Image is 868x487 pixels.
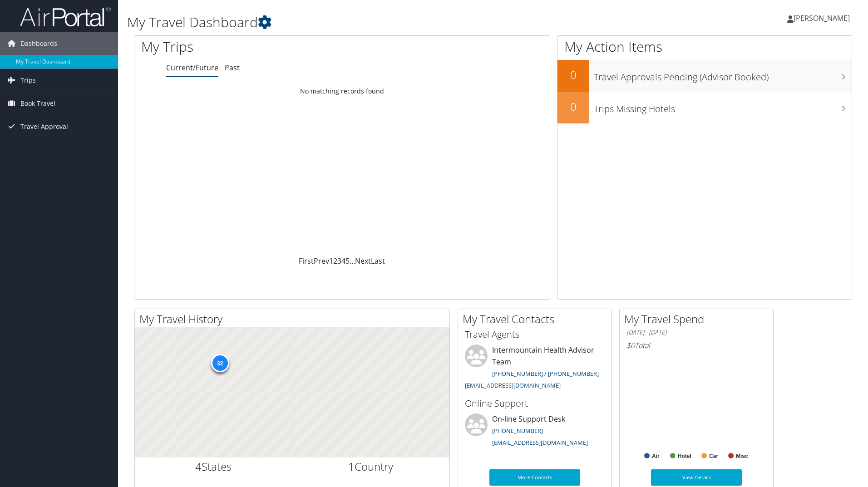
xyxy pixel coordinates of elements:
[557,92,852,123] a: 0Trips Missing Hotels
[20,92,55,115] span: Book Travel
[142,459,286,474] h2: States
[20,115,68,138] span: Travel Approval
[678,453,691,459] text: Hotel
[299,459,443,474] h2: Country
[314,256,329,266] a: Prev
[709,453,718,459] text: Car
[299,256,314,266] a: First
[329,256,333,266] a: 1
[20,69,36,92] span: Trips
[492,427,543,435] a: [PHONE_NUMBER]
[465,381,561,389] a: [EMAIL_ADDRESS][DOMAIN_NAME]
[460,413,609,451] li: On-line Support Desk
[492,438,588,447] a: [EMAIL_ADDRESS][DOMAIN_NAME]
[463,311,612,327] h2: My Travel Contacts
[465,328,605,341] h3: Travel Agents
[787,5,859,32] a: [PERSON_NAME]
[211,354,229,372] div: 32
[626,328,766,337] h6: [DATE] - [DATE]
[594,98,852,115] h3: Trips Missing Hotels
[20,6,111,27] img: airportal-logo.png
[141,37,370,56] h1: My Trips
[651,469,742,486] a: View Details
[337,256,341,266] a: 3
[355,256,371,266] a: Next
[341,256,345,266] a: 4
[20,32,57,55] span: Dashboards
[371,256,385,266] a: Last
[489,469,580,486] a: More Contacts
[492,369,599,378] a: [PHONE_NUMBER] / [PHONE_NUMBER]
[465,397,605,410] h3: Online Support
[134,83,550,99] td: No matching records found
[594,66,852,84] h3: Travel Approvals Pending (Advisor Booked)
[350,256,355,266] span: …
[626,340,635,350] span: $0
[557,67,589,83] h2: 0
[345,256,350,266] a: 5
[626,340,766,350] h6: Total
[624,311,773,327] h2: My Travel Spend
[195,459,202,474] span: 4
[557,37,852,56] h1: My Action Items
[794,13,850,23] span: [PERSON_NAME]
[225,63,240,73] a: Past
[557,60,852,92] a: 0Travel Approvals Pending (Advisor Booked)
[557,99,589,114] h2: 0
[333,256,337,266] a: 2
[460,344,609,393] li: Intermountain Health Advisor Team
[652,453,660,459] text: Air
[348,459,355,474] span: 1
[139,311,449,327] h2: My Travel History
[736,453,748,459] text: Misc
[127,13,615,32] h1: My Travel Dashboard
[166,63,218,73] a: Current/Future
